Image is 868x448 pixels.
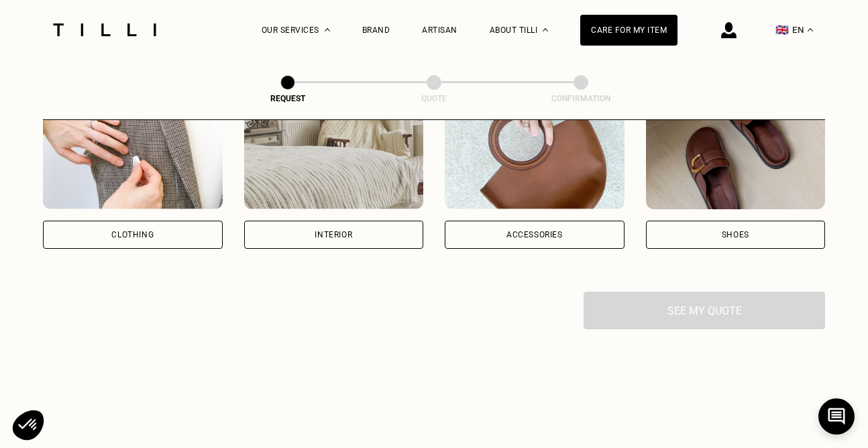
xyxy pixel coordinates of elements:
img: Dropdown menu [325,28,330,32]
div: Request [221,94,355,103]
div: Interior [315,231,352,239]
img: About dropdown menu [543,28,548,32]
div: Quote [367,94,501,103]
a: Artisan [422,25,457,35]
img: menu déroulant [808,28,813,32]
div: Shoes [722,231,749,239]
img: Accessories [445,89,625,209]
img: Shoes [646,89,826,209]
a: Brand [362,25,390,35]
div: Accessories [506,231,563,239]
img: login icon [721,22,737,38]
div: Clothing [111,231,154,239]
a: Care for my item [580,15,677,46]
img: Tilli seamstress service logo [48,23,161,36]
img: Interior [244,89,424,209]
div: Confirmation [514,94,648,103]
span: 🇬🇧 [775,23,789,36]
img: Clothing [43,89,223,209]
